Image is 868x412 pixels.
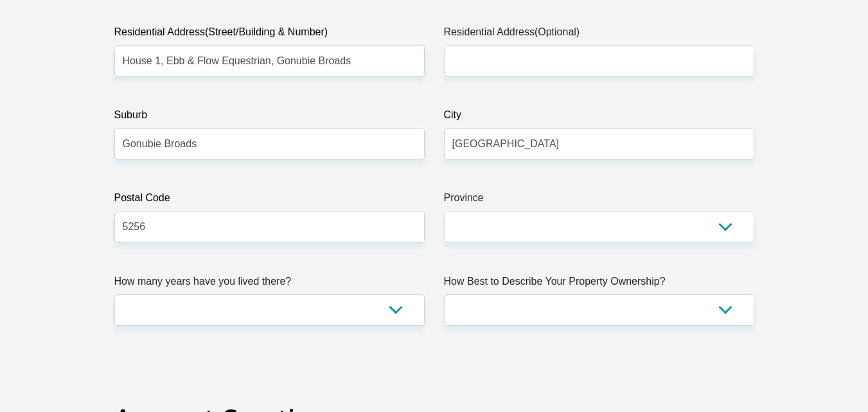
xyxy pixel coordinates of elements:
input: Postal Code [114,211,425,242]
input: Valid residential address [114,45,425,76]
select: Please select a value [444,294,754,326]
label: Residential Address(Optional) [444,24,754,45]
label: How many years have you lived there? [114,274,425,294]
select: Please select a value [114,294,425,326]
label: City [444,107,754,128]
select: Please Select a Province [444,211,754,242]
label: Province [444,190,754,211]
label: How Best to Describe Your Property Ownership? [444,274,754,294]
input: Suburb [114,128,425,159]
label: Postal Code [114,190,425,211]
input: Address line 2 (Optional) [444,45,754,76]
input: City [444,128,754,159]
label: Suburb [114,107,425,128]
label: Residential Address(Street/Building & Number) [114,24,425,45]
